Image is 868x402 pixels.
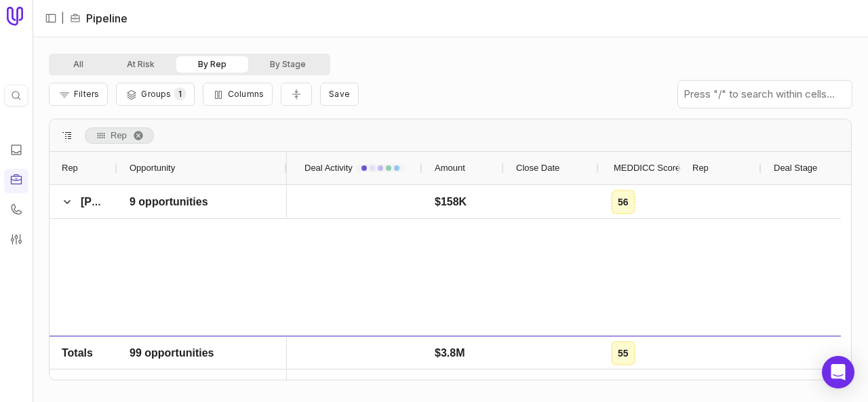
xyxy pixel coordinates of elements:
[85,127,154,144] div: Row Groups
[81,196,172,207] span: [PERSON_NAME]
[174,87,186,100] span: 1
[822,356,854,388] div: Open Intercom Messenger
[692,160,709,176] span: Rep
[105,56,176,73] button: At Risk
[62,160,78,176] span: Rep
[49,83,108,106] button: Filter Pipeline
[203,83,273,106] button: Columns
[248,56,328,73] button: By Stage
[61,10,64,26] span: |
[130,194,208,210] span: 9 opportunities
[435,194,467,210] span: $158K
[74,89,99,99] span: Filters
[774,160,817,176] span: Deal Stage
[228,89,264,99] span: Columns
[678,81,852,108] input: Press "/" to search within cells...
[435,160,465,176] span: Amount
[516,160,559,176] span: Close Date
[611,152,668,184] div: MEDDICC Score
[116,83,194,106] button: Group Pipeline
[281,83,312,106] button: Collapse all rows
[304,160,353,176] span: Deal Activity
[111,127,127,144] span: Rep
[41,8,61,28] button: Expand sidebar
[141,89,171,99] span: Groups
[52,56,105,73] button: All
[176,56,248,73] button: By Rep
[70,10,127,26] li: Pipeline
[618,194,629,210] div: 56
[320,83,359,106] button: Create a new saved view
[329,89,350,99] span: Save
[614,160,680,176] span: MEDDICC Score
[130,160,175,176] span: Opportunity
[85,127,154,144] span: Rep. Press ENTER to sort. Press DELETE to remove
